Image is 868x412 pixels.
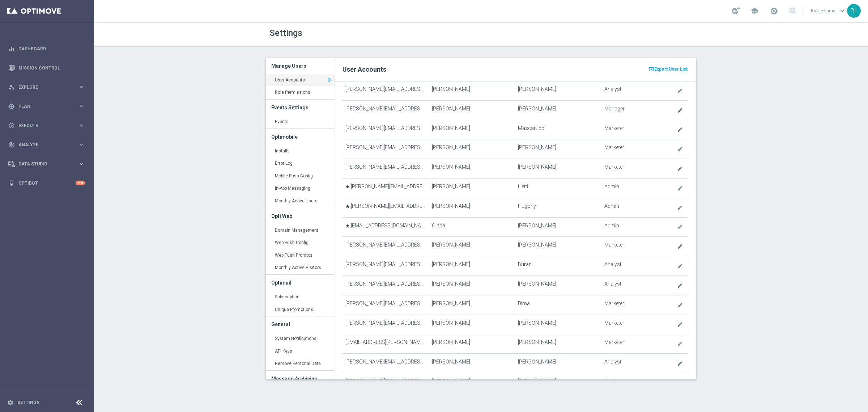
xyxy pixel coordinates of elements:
[266,249,334,262] a: Web Push Prompts
[266,182,334,195] a: In-App Messaging
[266,86,334,99] a: Role Permissions
[677,263,683,269] i: create
[342,295,429,315] td: [PERSON_NAME][EMAIL_ADDRESS][DOMAIN_NAME]
[604,106,625,112] span: Manager
[18,143,78,147] span: Analyze
[8,122,78,129] div: Execute
[515,139,601,159] td: [PERSON_NAME]
[604,125,624,131] span: Marketer
[429,178,515,198] td: [PERSON_NAME]
[429,237,515,256] td: [PERSON_NAME]
[8,39,85,58] div: Dashboard
[266,345,334,358] a: API Keys
[8,173,85,193] div: Optibot
[266,291,334,304] a: Subscription
[515,120,601,139] td: Mascarucci
[515,334,601,354] td: [PERSON_NAME]
[18,173,76,193] a: Optibot
[76,181,85,185] div: +10
[515,373,601,392] td: [PERSON_NAME]
[604,378,621,384] span: Analyst
[8,142,15,148] i: track_changes
[8,161,85,167] button: Data Studio keyboard_arrow_right
[78,103,85,110] i: keyboard_arrow_right
[271,275,328,291] h3: Optimail
[8,142,85,148] button: track_changes Analyze keyboard_arrow_right
[271,100,328,115] h3: Events Settings
[78,141,85,148] i: keyboard_arrow_right
[429,334,515,354] td: [PERSON_NAME]
[604,164,624,170] span: Marketer
[266,303,334,316] a: Unique Promotions
[677,283,683,289] i: create
[648,66,654,73] i: present_to_all
[429,198,515,217] td: [PERSON_NAME]
[342,139,429,159] td: [PERSON_NAME][EMAIL_ADDRESS][DOMAIN_NAME]
[429,276,515,295] td: [PERSON_NAME]
[677,341,683,347] i: create
[7,399,14,406] i: settings
[677,244,683,249] i: create
[8,65,85,71] button: Mission Control
[78,122,85,129] i: keyboard_arrow_right
[515,217,601,237] td: [PERSON_NAME]
[677,205,683,211] i: create
[78,84,85,91] i: keyboard_arrow_right
[266,261,334,274] a: Monthly Active Visitors
[604,223,619,229] span: Admin
[604,359,621,365] span: Analyst
[429,295,515,315] td: [PERSON_NAME]
[345,185,350,189] i: star
[847,4,861,18] div: RL
[342,237,429,256] td: [PERSON_NAME][EMAIL_ADDRESS][PERSON_NAME][DOMAIN_NAME]
[342,315,429,334] td: [PERSON_NAME][EMAIL_ADDRESS][PERSON_NAME][DOMAIN_NAME]
[604,242,624,248] span: Marketer
[8,104,85,109] button: gps_fixed Plan keyboard_arrow_right
[8,103,78,110] div: Plan
[429,315,515,334] td: [PERSON_NAME]
[677,166,683,172] i: create
[810,5,847,16] a: Rubije Lamajkeyboard_arrow_down
[269,28,476,38] h1: Settings
[342,217,429,237] td: [EMAIL_ADDRESS][DOMAIN_NAME]
[8,46,15,52] i: equalizer
[342,178,429,198] td: [PERSON_NAME][EMAIL_ADDRESS][DOMAIN_NAME]
[604,184,619,190] span: Admin
[515,178,601,198] td: Lietti
[515,100,601,120] td: [PERSON_NAME]
[429,159,515,178] td: [PERSON_NAME]
[271,316,328,332] h3: General
[8,46,85,52] button: equalizer Dashboard
[677,361,683,366] i: create
[604,281,621,287] span: Analyst
[515,354,601,373] td: [PERSON_NAME]
[8,180,85,186] button: lightbulb Optibot +10
[271,208,328,224] h3: Opti Web
[604,320,624,326] span: Marketer
[266,357,334,370] a: Remove Personal Data
[838,7,846,15] span: keyboard_arrow_down
[429,354,515,373] td: [PERSON_NAME]
[266,74,334,87] a: User Accounts
[654,65,688,73] span: Export User List
[271,129,328,145] h3: Optimobile
[271,371,328,387] h3: Message Archiving
[18,85,78,89] span: Explore
[8,84,85,90] button: person_search Explore keyboard_arrow_right
[677,127,683,133] i: create
[604,339,624,345] span: Marketer
[345,224,350,228] i: star
[677,302,683,308] i: create
[515,256,601,276] td: Burani
[8,180,15,186] i: lightbulb
[266,115,334,129] a: Events
[8,84,78,91] div: Explore
[342,159,429,178] td: [PERSON_NAME][EMAIL_ADDRESS][DOMAIN_NAME]
[342,120,429,139] td: [PERSON_NAME][EMAIL_ADDRESS][DOMAIN_NAME]
[266,157,334,170] a: Error Log
[677,185,683,191] i: create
